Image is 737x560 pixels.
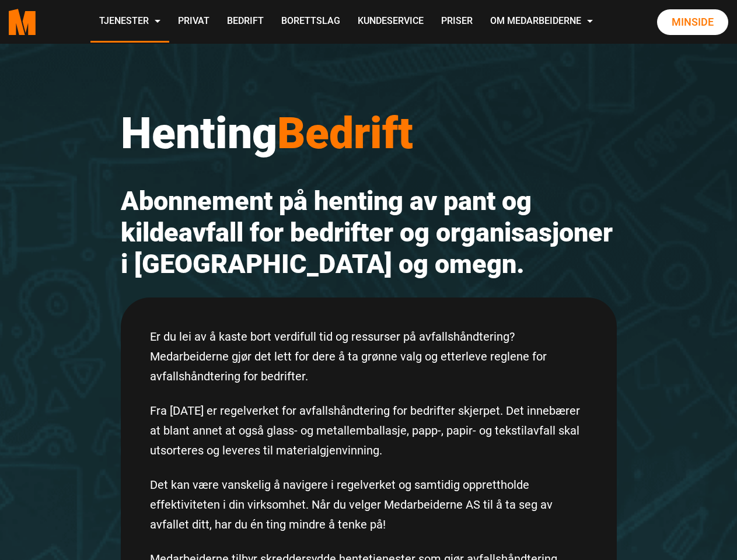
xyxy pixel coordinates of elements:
[481,1,602,43] a: Om Medarbeiderne
[121,185,617,280] h2: Abonnement på henting av pant og kildeavfall for bedrifter og organisasjoner i [GEOGRAPHIC_DATA] ...
[150,327,588,386] p: Er du lei av å kaste bort verdifull tid og ressurser på avfallshåndtering? Medarbeiderne gjør det...
[657,9,728,35] a: Minside
[432,1,481,43] a: Priser
[349,1,432,43] a: Kundeservice
[169,1,218,43] a: Privat
[218,1,273,43] a: Bedrift
[150,475,588,534] p: Det kan være vanskelig å navigere i regelverket og samtidig opprettholde effektiviteten i din vir...
[121,107,617,159] h1: Henting
[90,1,169,43] a: Tjenester
[273,1,349,43] a: Borettslag
[277,107,413,159] span: Bedrift
[150,401,588,460] p: Fra [DATE] er regelverket for avfallshåndtering for bedrifter skjerpet. Det innebærer at blant an...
